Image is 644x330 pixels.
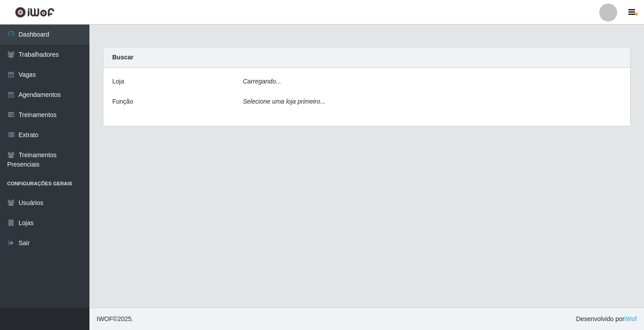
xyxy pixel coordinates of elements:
[243,98,325,105] i: Selecione uma loja primeiro...
[112,77,124,86] label: Loja
[15,7,55,18] img: CoreUI Logo
[624,315,637,322] a: iWof
[97,314,133,324] span: © 2025 .
[576,314,637,324] span: Desenvolvido por
[112,97,133,106] label: Função
[97,315,113,322] span: IWOF
[243,78,281,85] i: Carregando...
[112,54,133,61] strong: Buscar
